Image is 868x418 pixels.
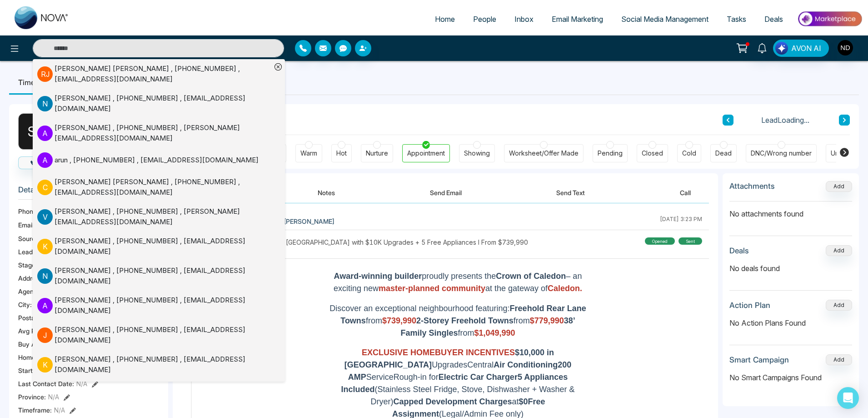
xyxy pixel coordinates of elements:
[764,15,783,24] span: Deals
[300,149,317,158] div: Warm
[37,298,53,313] p: A
[37,96,53,111] p: N
[509,149,579,158] div: Worksheet/Offer Made
[18,185,159,199] h3: Details
[55,177,271,197] div: [PERSON_NAME] [PERSON_NAME] , [PHONE_NUMBER] , [EMAIL_ADDRESS][DOMAIN_NAME]
[299,182,353,203] button: Notes
[18,366,50,375] span: Start Date :
[598,149,623,158] div: Pending
[55,93,271,114] div: [PERSON_NAME] , [PHONE_NUMBER] , [EMAIL_ADDRESS][DOMAIN_NAME]
[682,149,696,158] div: Cold
[514,15,534,24] span: Inbox
[18,273,57,283] span: Address:
[18,300,32,309] span: City :
[18,313,55,322] span: Postal Code :
[37,180,53,195] p: C
[797,9,863,29] img: Market-place.gif
[435,15,455,24] span: Home
[55,295,271,316] div: [PERSON_NAME] , [PHONE_NUMBER] , [EMAIL_ADDRESS][DOMAIN_NAME]
[751,149,812,158] div: DNC/Wrong number
[336,149,347,158] div: Hot
[18,379,74,388] span: Last Contact Date :
[55,64,271,84] div: [PERSON_NAME] [PERSON_NAME] , [PHONE_NUMBER] , [EMAIL_ADDRESS][DOMAIN_NAME]
[55,354,271,375] div: [PERSON_NAME] , [PHONE_NUMBER] , [EMAIL_ADDRESS][DOMAIN_NAME]
[18,326,75,336] span: Avg Property Price :
[727,15,746,24] span: Tasks
[552,15,603,24] span: Email Marketing
[55,325,271,345] div: [PERSON_NAME] , [PHONE_NUMBER] , [EMAIL_ADDRESS][DOMAIN_NAME]
[612,10,718,28] a: Social Media Management
[826,300,852,311] button: Add
[642,149,663,158] div: Closed
[55,155,259,166] div: arun , [PHONE_NUMBER] , [EMAIL_ADDRESS][DOMAIN_NAME]
[37,357,53,373] p: K
[18,405,52,415] span: Timeframe :
[18,234,41,243] span: Source:
[729,263,852,274] p: No deals found
[837,387,859,409] div: Open Intercom Messenger
[775,42,788,55] img: Lead Flow
[18,156,62,169] button: Call
[76,379,87,388] span: N/A
[54,405,65,415] span: N/A
[55,206,271,227] div: [PERSON_NAME] , [PHONE_NUMBER] , [PERSON_NAME][EMAIL_ADDRESS][DOMAIN_NAME]
[729,181,775,191] h3: Attachments
[55,236,271,257] div: [PERSON_NAME] , [PHONE_NUMBER] , [EMAIL_ADDRESS][DOMAIN_NAME]
[412,182,480,203] button: Send Email
[18,392,46,402] span: Province :
[15,6,69,29] img: Nova CRM Logo
[37,152,53,168] p: a
[678,237,702,245] div: sent
[18,339,47,349] span: Buy Area :
[755,10,792,28] a: Deals
[464,149,490,158] div: Showing
[426,10,464,28] a: Home
[18,220,35,230] span: Email:
[831,149,867,158] div: Unspecified
[761,115,809,126] span: Lead Loading...
[407,149,445,158] div: Appointment
[18,113,55,150] div: S G
[37,327,53,343] p: J
[729,301,770,310] h3: Action Plan
[662,182,709,203] button: Call
[18,206,39,216] span: Phone:
[543,10,612,28] a: Email Marketing
[718,10,755,28] a: Tasks
[729,317,852,328] p: No Action Plans Found
[9,70,56,95] li: Timeline
[773,40,829,57] button: AVON AI
[241,237,528,247] span: New Homes in [GEOGRAPHIC_DATA] with $10K Upgrades + 5 Free Appliances I From $739,990
[729,372,852,383] p: No Smart Campaigns Found
[826,245,852,256] button: Add
[660,215,702,227] div: [DATE] 3:23 PM
[366,149,388,158] div: Nurture
[729,246,749,255] h3: Deals
[826,182,852,190] span: Add
[18,353,54,362] span: Home Type :
[645,237,675,245] div: Opened
[37,268,53,284] p: N
[729,201,852,219] p: No attachments found
[464,10,505,28] a: People
[18,260,37,270] span: Stage:
[37,126,53,141] p: A
[538,182,603,203] button: Send Text
[37,209,53,225] p: V
[791,43,821,54] span: AVON AI
[473,15,496,24] span: People
[284,217,334,226] span: [PERSON_NAME]
[55,123,271,143] div: [PERSON_NAME] , [PHONE_NUMBER] , [PERSON_NAME][EMAIL_ADDRESS][DOMAIN_NAME]
[838,40,853,55] img: User Avatar
[715,149,732,158] div: Dead
[826,181,852,192] button: Add
[621,15,708,24] span: Social Media Management
[826,354,852,365] button: Add
[18,287,38,296] span: Agent:
[18,247,51,257] span: Lead Type:
[729,355,789,364] h3: Smart Campaign
[48,392,59,402] span: N/A
[37,66,53,82] p: R J
[55,266,271,286] div: [PERSON_NAME] , [PHONE_NUMBER] , [EMAIL_ADDRESS][DOMAIN_NAME]
[505,10,543,28] a: Inbox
